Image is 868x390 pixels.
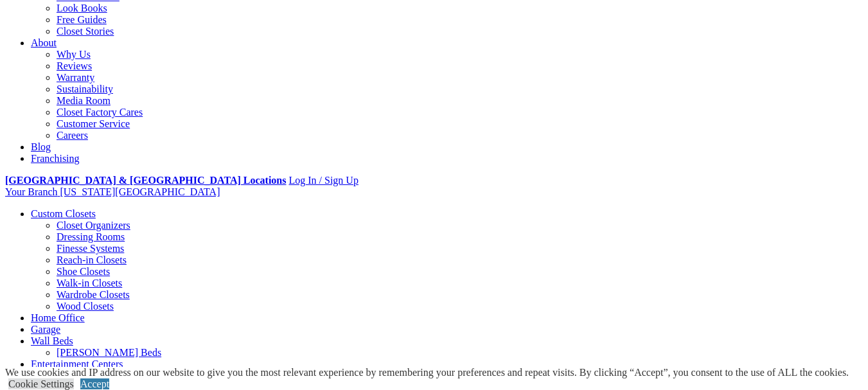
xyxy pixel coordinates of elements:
a: Wardrobe Closets [57,289,130,300]
a: Media Room [57,95,111,106]
a: Walk-in Closets [57,278,122,288]
a: Closet Stories [57,26,114,37]
a: [PERSON_NAME] Beds [57,347,161,358]
a: Why Us [57,49,91,60]
a: Warranty [57,72,94,83]
a: About [31,37,57,48]
a: Sustainability [57,84,113,94]
a: Wall Beds [31,335,73,346]
a: Accept [80,378,109,389]
a: Dressing Rooms [57,231,125,242]
a: [GEOGRAPHIC_DATA] & [GEOGRAPHIC_DATA] Locations [5,175,286,186]
span: [US_STATE][GEOGRAPHIC_DATA] [60,186,220,197]
a: Finesse Systems [57,243,124,254]
a: Franchising [31,153,80,164]
a: Your Branch [US_STATE][GEOGRAPHIC_DATA] [5,186,220,197]
a: Closet Factory Cares [57,107,143,118]
a: Closet Organizers [57,220,130,231]
a: Entertainment Centers [31,359,123,369]
a: Look Books [57,3,107,13]
a: Custom Closets [31,208,96,219]
div: We use cookies and IP address on our website to give you the most relevant experience by remember... [5,367,849,378]
a: Careers [57,130,88,141]
a: Shoe Closets [57,266,110,277]
a: Cookie Settings [8,378,74,389]
a: Garage [31,324,60,335]
span: Your Branch [5,186,57,197]
a: Blog [31,141,51,152]
a: Home Office [31,312,85,323]
a: Reach-in Closets [57,254,127,265]
a: Customer Service [57,118,130,129]
a: Log In / Sign Up [288,175,358,186]
a: Reviews [57,60,92,71]
a: Wood Closets [57,301,114,312]
a: Free Guides [57,14,107,25]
